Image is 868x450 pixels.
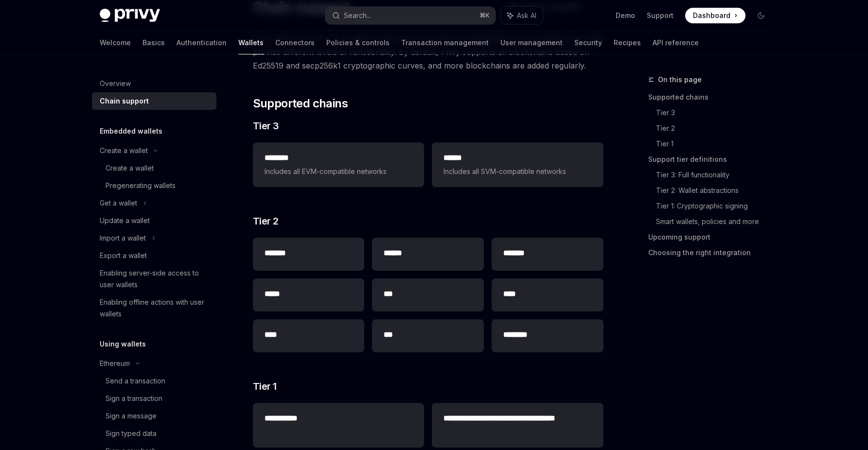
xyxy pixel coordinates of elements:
[100,95,149,107] div: Chain support
[106,428,157,439] div: Sign typed data
[753,8,769,23] button: Toggle dark mode
[100,267,211,291] div: Enabling server-side access to user wallets
[100,338,146,350] h5: Using wallets
[92,390,216,407] a: Sign a transaction
[100,78,131,89] div: Overview
[92,264,216,294] a: Enabling server-side access to user wallets
[253,96,348,111] span: Supported chains
[648,152,777,167] a: Support tier definitions
[616,11,635,20] a: Demo
[647,11,673,20] a: Support
[648,245,777,260] a: Choosing the right integration
[92,407,216,425] a: Sign a message
[653,31,699,54] a: API reference
[100,197,137,209] div: Get a wallet
[100,296,211,320] div: Enabling offline actions with user wallets
[106,162,154,174] div: Create a wallet
[238,31,264,54] a: Wallets
[325,7,496,24] button: Search...⌘K
[253,119,279,133] span: Tier 3
[656,105,777,121] a: Tier 3
[326,31,390,54] a: Policies & controls
[106,180,176,191] div: Pregenerating wallets
[106,410,157,422] div: Sign a message
[648,229,777,245] a: Upcoming support
[693,11,730,20] span: Dashboard
[92,425,216,442] a: Sign typed data
[253,214,279,228] span: Tier 2
[574,31,602,54] a: Security
[92,294,216,323] a: Enabling offline actions with user wallets
[656,198,777,214] a: Tier 1: Cryptographic signing
[517,11,536,20] span: Ask AI
[100,232,146,244] div: Import a wallet
[648,89,777,105] a: Supported chains
[92,212,216,229] a: Update a wallet
[92,92,216,110] a: Chain support
[656,121,777,136] a: Tier 2
[253,142,424,187] a: **** ***Includes all EVM-compatible networks
[106,375,165,387] div: Send a transaction
[100,31,131,54] a: Welcome
[92,159,216,177] a: Create a wallet
[92,372,216,390] a: Send a transaction
[656,183,777,198] a: Tier 2: Wallet abstractions
[685,8,745,23] a: Dashboard
[100,125,162,137] h5: Embedded wallets
[142,31,165,54] a: Basics
[253,380,277,393] span: Tier 1
[344,10,371,21] div: Search...
[500,7,543,24] button: Ask AI
[100,145,148,156] div: Create a wallet
[479,12,490,19] span: ⌘ K
[92,247,216,264] a: Export a wallet
[656,167,777,183] a: Tier 3: Full functionality
[100,358,130,369] div: Ethereum
[100,215,150,226] div: Update a wallet
[443,166,591,177] span: Includes all SVM-compatible networks
[658,74,702,86] span: On this page
[275,31,315,54] a: Connectors
[92,75,216,92] a: Overview
[656,214,777,229] a: Smart wallets, policies and more
[177,31,227,54] a: Authentication
[100,9,160,22] img: dark logo
[656,136,777,152] a: Tier 1
[401,31,489,54] a: Transaction management
[100,250,147,261] div: Export a wallet
[614,31,641,54] a: Recipes
[106,393,162,404] div: Sign a transaction
[92,177,216,194] a: Pregenerating wallets
[432,142,603,187] a: **** *Includes all SVM-compatible networks
[500,31,563,54] a: User management
[265,166,412,177] span: Includes all EVM-compatible networks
